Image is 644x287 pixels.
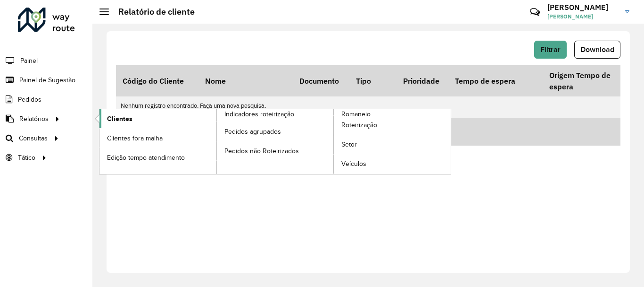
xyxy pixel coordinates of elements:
span: Painel [20,56,38,66]
a: Veículos [334,155,451,174]
a: Pedidos não Roteirizados [217,141,334,160]
a: Pedidos agrupados [217,122,334,141]
span: Pedidos [18,95,41,104]
button: Filtrar [534,41,567,59]
th: Tipo [349,65,396,96]
a: Indicadores roteirização [99,109,334,174]
th: Tempo de espera [448,65,543,96]
th: Código do Cliente [116,65,198,96]
span: Download [580,45,614,53]
th: Documento [293,65,349,96]
span: [PERSON_NAME] [547,12,618,21]
span: Tático [18,153,35,163]
a: Romaneio [217,109,451,174]
a: Clientes fora malha [99,129,216,148]
span: Pedidos agrupados [224,127,281,137]
button: Download [574,41,620,59]
th: Nome [198,65,293,96]
span: Clientes [107,114,132,124]
a: Contato Rápido [525,2,545,22]
span: Consultas [19,133,48,143]
span: Romaneio [341,109,371,119]
h2: Relatório de cliente [109,7,195,17]
a: Edição tempo atendimento [99,148,216,167]
a: Setor [334,135,451,154]
span: Filtrar [540,45,561,53]
h3: [PERSON_NAME] [547,3,618,12]
span: Clientes fora malha [107,133,163,143]
a: Roteirização [334,116,451,135]
span: Painel de Sugestão [19,75,75,85]
th: Origem Tempo de espera [543,65,637,96]
span: Edição tempo atendimento [107,153,185,163]
span: Pedidos não Roteirizados [224,146,299,156]
span: Relatórios [19,114,49,124]
span: Setor [341,139,357,149]
span: Indicadores roteirização [224,109,294,119]
span: Veículos [341,159,366,169]
a: Clientes [99,109,216,128]
th: Prioridade [396,65,448,96]
span: Roteirização [341,120,377,130]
